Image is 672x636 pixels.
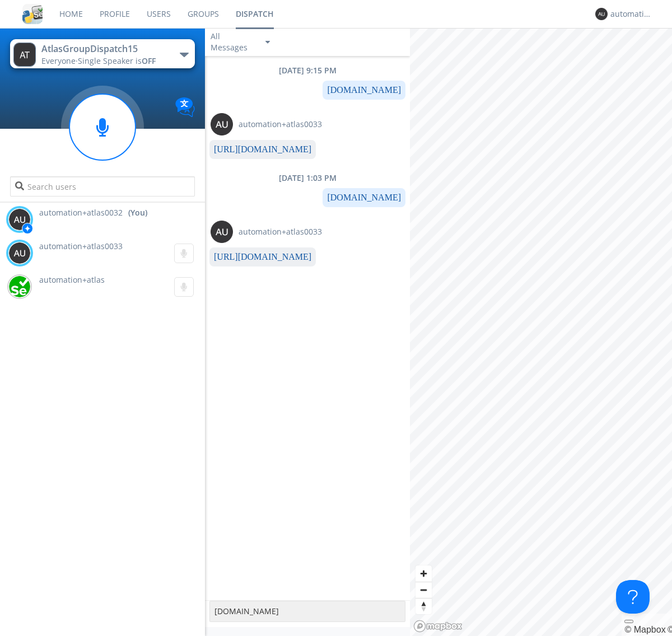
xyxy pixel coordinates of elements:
[214,252,311,261] a: [URL][DOMAIN_NAME]
[39,274,105,285] span: automation+atlas
[416,582,432,598] button: Zoom out
[214,144,311,154] a: [URL][DOMAIN_NAME]
[209,601,405,622] textarea: [DOMAIN_NAME]
[610,8,652,20] div: automation+atlas0032
[211,113,233,135] img: 373638.png
[265,41,270,44] img: caret-down-sm.svg
[41,43,167,55] div: AtlasGroupDispatch15
[239,119,322,130] span: automation+atlas0033
[13,43,36,67] img: 373638.png
[413,620,463,633] a: Mapbox logo
[624,625,665,634] a: Mapbox
[39,241,123,251] span: automation+atlas0033
[416,565,432,582] button: Zoom in
[8,275,31,298] img: d2d01cd9b4174d08988066c6d424eccd
[595,8,608,20] img: 373638.png
[327,193,401,202] a: [DOMAIN_NAME]
[142,55,156,66] span: OFF
[327,85,401,95] a: [DOMAIN_NAME]
[175,97,195,117] img: Translation enabled
[10,176,194,197] input: Search users
[22,4,43,24] img: cddb5a64eb264b2086981ab96f4c1ba7
[128,207,147,218] div: (You)
[416,598,432,614] button: Reset bearing to north
[78,55,156,66] span: Single Speaker is
[624,620,633,623] button: Toggle attribution
[10,39,194,68] button: AtlasGroupDispatch15Everyone·Single Speaker isOFF
[8,242,31,264] img: 373638.png
[205,172,410,184] div: [DATE] 1:03 PM
[239,226,322,237] span: automation+atlas0033
[211,221,233,243] img: 373638.png
[8,208,31,231] img: 373638.png
[41,55,167,67] div: Everyone ·
[211,31,255,53] div: All Messages
[205,65,410,76] div: [DATE] 9:15 PM
[39,207,123,218] span: automation+atlas0032
[416,582,432,598] span: Zoom out
[616,580,650,614] iframe: Toggle Customer Support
